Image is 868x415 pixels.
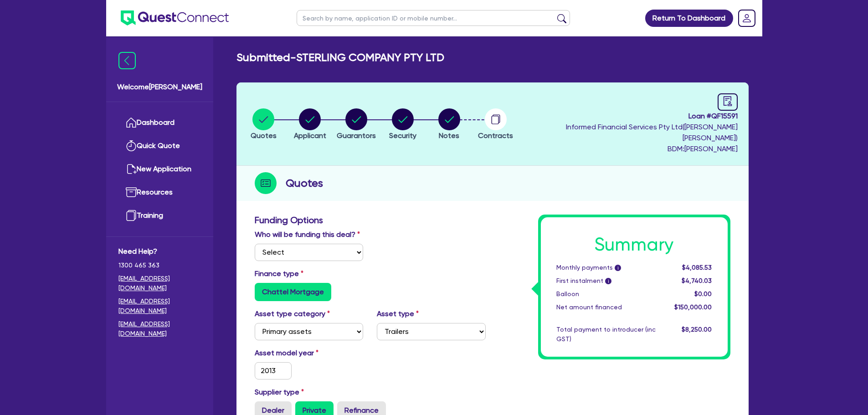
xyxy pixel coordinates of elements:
div: First instalment [550,276,663,286]
label: Asset type category [255,308,330,319]
span: i [605,278,611,284]
a: Dropdown toggle [735,6,759,30]
label: Supplier type [255,387,304,398]
label: Asset model year [248,348,370,359]
a: New Application [118,158,201,181]
span: audit [723,96,733,106]
a: [EMAIL_ADDRESS][DOMAIN_NAME] [118,297,201,316]
h1: Summary [556,234,712,256]
button: Security [389,108,417,142]
span: Contracts [478,131,513,140]
a: Dashboard [118,111,201,134]
h2: Quotes [286,175,323,191]
img: training [126,210,137,221]
span: $0.00 [694,290,712,297]
a: Resources [118,181,201,204]
span: 1300 465 363 [118,261,201,270]
span: Welcome [PERSON_NAME] [117,82,202,92]
button: Quotes [250,108,277,142]
button: Applicant [293,108,327,142]
div: Net amount financed [550,302,663,312]
span: $150,000.00 [674,303,712,311]
img: resources [126,187,137,198]
label: Asset type [377,308,419,319]
label: Chattel Mortgage [255,283,331,301]
span: $4,740.03 [682,277,712,284]
label: Who will be funding this deal? [255,229,360,240]
button: Guarantors [336,108,376,142]
img: quest-connect-logo-blue [121,10,229,26]
span: i [615,265,621,271]
button: Contracts [478,108,514,142]
h3: Funding Options [255,215,486,225]
a: [EMAIL_ADDRESS][DOMAIN_NAME] [118,274,201,293]
img: quick-quote [126,140,137,151]
input: Search by name, application ID or mobile number... [297,10,570,26]
span: BDM: [PERSON_NAME] [521,143,737,154]
span: Applicant [294,131,326,140]
img: icon-menu-close [118,52,136,69]
a: Return To Dashboard [645,10,733,27]
span: Guarantors [337,131,376,140]
span: Need Help? [118,246,201,257]
span: Loan # QF15591 [521,111,737,122]
a: [EMAIL_ADDRESS][DOMAIN_NAME] [118,319,201,338]
h2: Submitted - STERLING COMPANY PTY LTD [236,51,444,64]
img: new-application [126,164,137,174]
a: Training [118,204,201,227]
div: Balloon [550,289,663,299]
a: Quick Quote [118,134,201,158]
span: $8,250.00 [682,326,712,333]
label: Finance type [255,268,303,279]
span: Informed Financial Services Pty Ltd ( [PERSON_NAME] [PERSON_NAME] ) [566,123,738,142]
div: Total payment to introducer (inc GST) [550,325,663,344]
span: Security [389,131,416,140]
span: $4,085.53 [682,264,712,271]
span: Quotes [251,131,277,140]
button: Notes [438,108,461,142]
span: Notes [439,131,459,140]
div: Monthly payments [550,263,663,272]
img: step-icon [255,172,277,194]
